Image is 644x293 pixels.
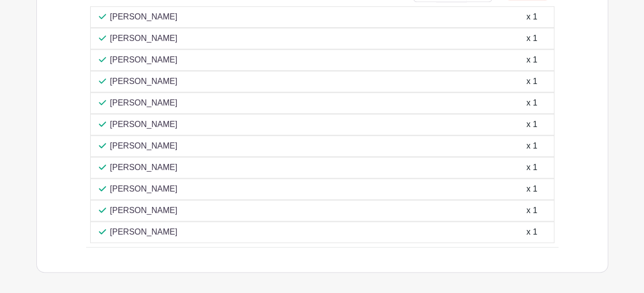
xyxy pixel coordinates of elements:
[526,97,537,109] div: x 1
[110,97,178,109] p: [PERSON_NAME]
[526,32,537,45] div: x 1
[526,11,537,23] div: x 1
[526,75,537,88] div: x 1
[110,118,178,131] p: [PERSON_NAME]
[110,183,178,195] p: [PERSON_NAME]
[526,118,537,131] div: x 1
[526,140,537,152] div: x 1
[526,183,537,195] div: x 1
[110,54,178,66] p: [PERSON_NAME]
[110,32,178,45] p: [PERSON_NAME]
[110,226,178,238] p: [PERSON_NAME]
[526,54,537,66] div: x 1
[110,11,178,23] p: [PERSON_NAME]
[526,226,537,238] div: x 1
[526,161,537,174] div: x 1
[110,75,178,88] p: [PERSON_NAME]
[110,161,178,174] p: [PERSON_NAME]
[110,204,178,217] p: [PERSON_NAME]
[110,140,178,152] p: [PERSON_NAME]
[526,204,537,217] div: x 1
